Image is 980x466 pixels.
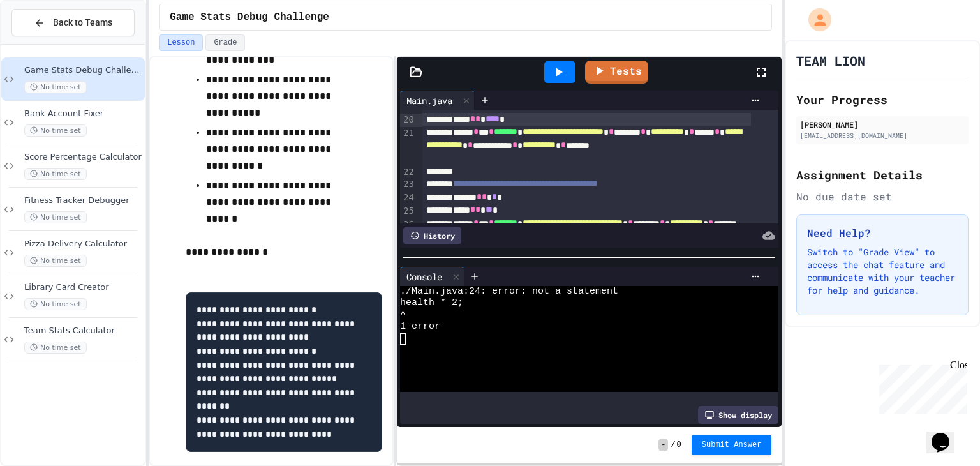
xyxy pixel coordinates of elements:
[400,178,416,192] div: 23
[400,267,464,286] div: Console
[24,239,142,250] span: Pizza Delivery Calculator
[53,16,112,29] span: Back to Teams
[159,34,203,51] button: Lesson
[874,359,967,414] iframe: chat widget
[400,192,416,205] div: 24
[677,440,681,450] span: 0
[24,326,142,336] span: Team Stats Calculator
[400,270,449,283] div: Console
[24,195,142,206] span: Fitness Tracker Debugger
[400,321,440,333] span: 1 error
[24,168,87,180] span: No time set
[807,225,958,241] h3: Need Help?
[11,9,135,36] button: Back to Teams
[400,297,463,309] span: health * 2;
[807,246,958,297] p: Switch to "Grade View" to access the chat feature and communicate with your teacher for help and ...
[702,440,762,450] span: Submit Answer
[24,255,87,267] span: No time set
[400,94,459,107] div: Main.java
[800,119,965,130] div: [PERSON_NAME]
[400,205,416,218] div: 25
[400,286,618,297] span: ./Main.java:24: error: not a statement
[24,342,87,354] span: No time set
[585,61,648,84] a: Tests
[795,5,835,34] div: My Account
[24,282,142,293] span: Library Card Creator
[698,406,778,424] div: Show display
[658,439,668,451] span: -
[24,109,142,119] span: Bank Account Fixer
[796,91,969,109] h2: Your Progress
[24,124,87,137] span: No time set
[400,166,416,179] div: 22
[5,5,88,81] div: Chat with us now!Close
[796,166,969,184] h2: Assignment Details
[400,91,475,110] div: Main.java
[671,440,675,450] span: /
[403,227,461,244] div: History
[800,131,965,140] div: [EMAIL_ADDRESS][DOMAIN_NAME]
[796,189,969,204] div: No due date set
[400,310,406,321] span: ^
[170,10,329,25] span: Game Stats Debug Challenge
[926,415,967,453] iframe: chat widget
[24,152,142,163] span: Score Percentage Calculator
[692,435,772,455] button: Submit Answer
[24,211,87,223] span: No time set
[24,81,87,93] span: No time set
[24,298,87,310] span: No time set
[400,114,416,127] div: 20
[796,52,865,70] h1: TEAM LION
[400,218,416,245] div: 26
[400,127,416,166] div: 21
[24,65,142,76] span: Game Stats Debug Challenge
[205,34,245,51] button: Grade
